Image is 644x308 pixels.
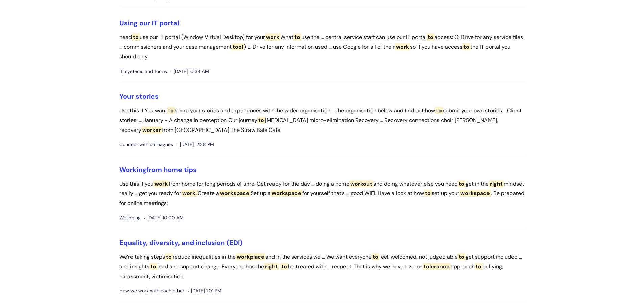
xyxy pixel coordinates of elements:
span: work [395,43,410,50]
span: Wellbeing [119,214,141,222]
a: Using our IT portal [119,19,179,27]
span: workspace [219,190,251,197]
span: to [165,253,173,260]
span: to [462,43,470,50]
span: right [489,180,504,187]
span: to [458,180,466,187]
span: Working [119,165,146,174]
span: IT, systems and forms [119,67,167,76]
span: to [475,263,482,270]
span: [DATE] 10:00 AM [144,214,184,222]
span: [DATE] 12:38 PM [176,140,214,149]
span: to [427,33,434,41]
span: work [265,33,280,41]
span: work. [181,190,198,197]
span: right [264,263,279,270]
span: worker [141,126,162,134]
span: workspace [271,190,302,197]
p: Use this if You want share your stories and experiences with the wider organisation ... the organ... [119,106,525,135]
span: workout [349,180,373,187]
span: to [280,263,288,270]
p: Use this if you from home for long periods of time. Get ready for the day ... doing a home and do... [119,179,525,208]
span: [DATE] 1:01 PM [188,287,221,295]
span: How we work with each other [119,287,184,295]
span: to [435,107,443,114]
span: work [153,180,169,187]
a: Workingfrom home tips [119,165,197,174]
p: need use our IT portal (Window Virtual Desktop) for your What use the ... central service staff c... [119,32,525,62]
span: to [424,190,432,197]
span: to [458,253,466,260]
a: Equality, diversity, and inclusion (EDI) [119,238,242,247]
span: [DATE] 10:38 AM [170,67,209,76]
span: to [149,263,157,270]
span: Connect with colleagues [119,140,173,149]
span: workplace [236,253,265,260]
span: to [132,33,140,41]
span: to [257,117,265,124]
span: tolerance [423,263,451,270]
a: Your stories [119,92,159,101]
span: tool [232,43,244,50]
span: to [293,33,301,41]
p: We’re taking steps reduce inequalities in the and in the services we ... We want everyone feel: w... [119,252,525,281]
span: to [167,107,175,114]
span: to [372,253,379,260]
span: workspace [459,190,491,197]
